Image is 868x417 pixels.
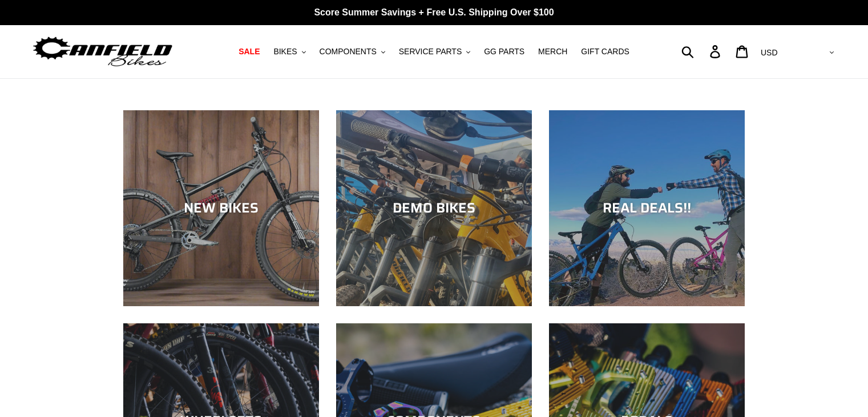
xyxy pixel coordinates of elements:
a: SALE [233,44,265,59]
a: MERCH [532,44,573,59]
span: SALE [239,47,260,57]
button: BIKES [268,44,311,59]
a: GIFT CARDS [575,44,635,59]
div: NEW BIKES [123,200,319,216]
span: GIFT CARDS [581,47,629,57]
button: COMPONENTS [314,44,391,59]
a: NEW BIKES [123,110,319,306]
a: REAL DEALS!! [549,110,745,306]
span: GG PARTS [484,47,524,57]
a: DEMO BIKES [336,110,532,306]
span: BIKES [273,47,297,57]
div: DEMO BIKES [336,200,532,216]
span: MERCH [538,47,567,57]
a: GG PARTS [478,44,530,59]
button: SERVICE PARTS [393,44,476,59]
span: COMPONENTS [320,47,377,57]
div: REAL DEALS!! [549,200,745,216]
input: Search [688,39,717,64]
img: Canfield Bikes [31,34,174,70]
span: SERVICE PARTS [399,47,462,57]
